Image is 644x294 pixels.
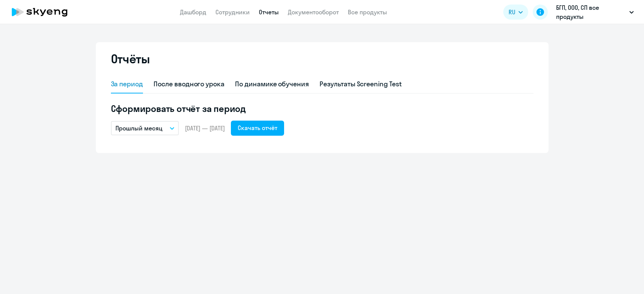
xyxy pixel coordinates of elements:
[231,121,284,136] button: Скачать отчёт
[180,8,206,16] a: Дашборд
[503,5,528,20] button: RU
[215,8,250,16] a: Сотрудники
[154,79,224,89] div: После вводного урока
[556,3,626,21] p: БГП, ООО, СП все продукты
[111,121,179,135] button: Прошлый месяц
[111,103,533,115] h5: Сформировать отчёт за период
[259,8,279,16] a: Отчеты
[185,124,225,132] span: [DATE] — [DATE]
[348,8,387,16] a: Все продукты
[111,79,143,89] div: За период
[509,8,515,17] span: RU
[111,51,150,66] h2: Отчёты
[288,8,339,16] a: Документооборот
[320,79,402,89] div: Результаты Screening Test
[552,3,638,21] button: БГП, ООО, СП все продукты
[235,79,309,89] div: По динамике обучения
[238,123,277,132] div: Скачать отчёт
[115,124,163,133] p: Прошлый месяц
